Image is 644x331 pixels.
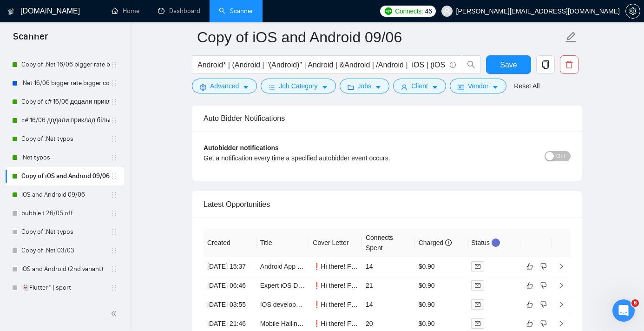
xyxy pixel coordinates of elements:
[492,238,500,247] div: Tooltip anchor
[6,185,124,204] li: iOS and Android 09/06
[358,81,372,91] span: Jobs
[538,318,549,329] button: dislike
[536,55,555,74] button: copy
[558,320,565,327] span: right
[6,30,55,49] span: Scanner
[219,7,253,15] a: searchScanner
[110,154,118,161] span: holder
[560,55,578,74] button: delete
[21,185,110,204] a: iOS and Android 09/06
[425,6,432,16] span: 46
[243,84,249,91] span: caret-down
[538,280,549,291] button: dislike
[626,7,640,15] span: setting
[6,204,124,223] li: bubble t 26/05 off
[524,280,535,291] button: like
[450,79,506,93] button: idcardVendorcaret-down
[269,84,275,91] span: bars
[393,79,446,93] button: userClientcaret-down
[540,263,547,270] span: dislike
[526,263,533,270] span: like
[468,81,488,91] span: Vendor
[395,6,423,16] span: Connects:
[6,130,124,148] li: Copy of .Net typos
[204,276,256,295] td: [DATE] 06:46
[558,301,565,308] span: right
[21,55,110,74] a: Copy of .Net 16/06 bigger rate bigger cover
[362,295,415,314] td: 14
[540,282,547,289] span: dislike
[415,257,468,276] td: $0.90
[200,84,206,91] span: setting
[21,204,110,223] a: bubble t 26/05 off
[204,153,479,163] div: Get a notification every time a specified autobidder event occurs.
[475,283,480,288] span: mail
[348,84,354,91] span: folder
[260,282,410,289] a: Expert iOS Developer Needed (Swift & Objective-C)
[256,229,309,257] th: Title
[21,278,110,297] a: 👻Flutter* | sport
[540,320,547,327] span: dislike
[279,81,317,91] span: Job Category
[256,257,309,276] td: Android App Development for Caller Monitoring Notification
[21,93,110,111] a: Copy of c# 16/06 додали приклад більший кавер
[560,60,578,69] span: delete
[6,55,124,74] li: Copy of .Net 16/06 bigger rate bigger cover
[21,148,110,167] a: .Net typos
[415,295,468,314] td: $0.90
[6,278,124,297] li: 👻Flutter* | sport
[537,60,554,69] span: copy
[197,59,446,71] input: Search Freelance Jobs...
[197,26,563,49] input: Scanner name...
[492,84,499,91] span: caret-down
[362,276,415,295] td: 21
[526,282,533,289] span: like
[210,81,239,91] span: Advanced
[110,172,118,180] span: holder
[556,151,567,161] span: OFF
[486,55,531,74] button: Save
[204,257,256,276] td: [DATE] 15:37
[558,282,565,289] span: right
[260,320,365,327] a: Mobile Hailing App. iOS and Android
[362,229,415,257] th: Connects Spent
[110,191,118,199] span: holder
[475,264,480,269] span: mail
[467,229,520,257] th: Status
[204,105,571,132] div: Auto Bidder Notifications
[260,301,385,308] a: IOS developer to create simple SwiftUI app
[450,62,456,68] span: info-circle
[6,148,124,167] li: .Net typos
[526,301,533,308] span: like
[8,4,14,19] img: logo
[21,223,110,241] a: Copy of .Net typos
[21,130,110,148] a: Copy of .Net typos
[21,167,110,185] a: Copy of iOS and Android 09/06
[415,276,468,295] td: $0.90
[419,239,452,246] span: Charged
[362,257,415,276] td: 14
[385,7,392,15] img: upwork-logo.png
[204,229,256,257] th: Created
[6,93,124,111] li: Copy of c# 16/06 додали приклад більший кавер
[625,4,640,19] button: setting
[322,84,328,91] span: caret-down
[110,284,118,291] span: holder
[110,98,118,106] span: holder
[445,239,452,246] span: info-circle
[192,79,257,93] button: settingAdvancedcaret-down
[6,111,124,130] li: c# 16/06 додали приклад більший кавер
[565,31,577,43] span: edit
[514,81,539,91] a: Reset All
[110,247,118,254] span: holder
[475,321,480,326] span: mail
[462,55,480,74] button: search
[111,309,120,318] span: double-left
[6,223,124,241] li: Copy of .Net typos
[21,111,110,130] a: c# 16/06 додали приклад більший кавер
[309,229,362,257] th: Cover Letter
[500,59,517,71] span: Save
[432,84,438,91] span: caret-down
[538,261,549,272] button: dislike
[462,60,480,69] span: search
